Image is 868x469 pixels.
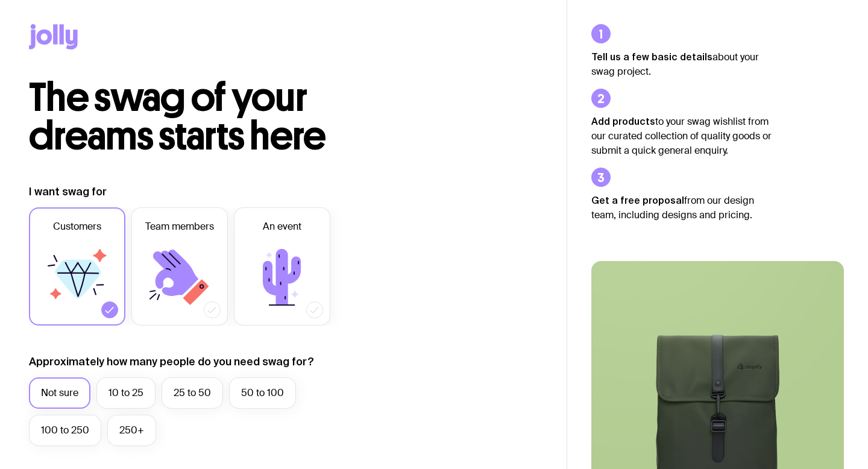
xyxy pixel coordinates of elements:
label: 50 to 100 [229,377,296,409]
label: I want swag for [29,184,107,199]
strong: Tell us a few basic details [591,51,712,62]
label: Not sure [29,377,90,409]
label: 25 to 50 [162,377,223,409]
span: Team members [145,219,214,234]
span: Customers [53,219,101,234]
span: The swag of your dreams starts here [29,74,326,160]
label: Approximately how many people do you need swag for? [29,354,314,369]
p: to your swag wishlist from our curated collection of quality goods or submit a quick general enqu... [591,114,772,158]
label: 100 to 250 [29,415,101,446]
span: An event [263,219,301,234]
p: about your swag project. [591,49,772,79]
strong: Get a free proposal [591,195,684,206]
label: 10 to 25 [96,377,156,409]
strong: Add products [591,116,655,127]
p: from our design team, including designs and pricing. [591,193,772,222]
label: 250+ [107,415,156,446]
